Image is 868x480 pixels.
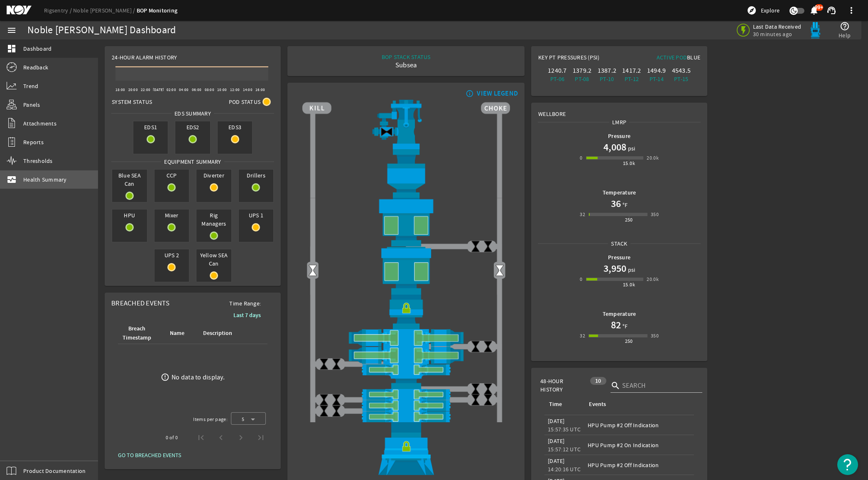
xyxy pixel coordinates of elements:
[172,109,214,118] span: EDS SUMMARY
[670,75,692,83] div: PT-15
[588,421,691,429] div: HPU Pump #2 Off Indication
[23,138,44,146] span: Reports
[112,209,147,221] span: HPU
[580,154,582,162] div: 0
[548,457,565,465] legacy-datetime-component: [DATE]
[482,340,494,353] img: ValveClose.png
[239,170,274,181] span: Drillers
[747,5,757,15] mat-icon: explore
[625,337,633,345] div: 250
[154,170,189,181] span: CCP
[469,383,482,395] img: ValveClose.png
[23,119,56,128] span: Attachments
[651,210,659,219] div: 350
[167,87,176,92] text: 02:00
[243,87,253,92] text: 14:00
[112,170,147,190] span: Blue SEA Can
[532,103,707,118] div: Wellbore
[175,121,210,133] span: EDS2
[548,446,581,453] legacy-datetime-component: 15:57:12 UTC
[743,4,783,17] button: Explore
[7,44,17,54] mat-icon: dashboard
[227,308,267,322] button: Last 7 days
[302,375,510,389] img: BopBodyShearBottom.png
[625,216,633,224] div: 250
[161,158,224,166] span: Equipment Summary
[548,437,565,445] legacy-datetime-component: [DATE]
[23,175,67,184] span: Health Summary
[153,87,164,92] text: [DATE]
[318,394,330,406] img: ValveClose.png
[203,329,232,338] div: Description
[580,332,585,340] div: 32
[123,324,151,342] div: Breach Timestamp
[382,61,431,69] div: Subsea
[603,140,626,154] h1: 4,008
[128,87,138,92] text: 20:00
[318,358,330,370] img: ValveClose.png
[549,400,562,409] div: Time
[548,465,581,473] legacy-datetime-component: 14:20:16 UTC
[302,422,510,475] img: WellheadConnectorLock.png
[218,121,253,133] span: EDS3
[611,381,620,391] i: search
[621,75,642,83] div: PT-12
[609,118,629,126] span: LMRP
[302,246,510,294] img: LowerAnnularOpen.png
[111,299,169,308] span: Breached Events
[255,87,265,92] text: 16:00
[154,249,189,261] span: UPS 2
[192,87,201,92] text: 06:00
[302,295,510,329] img: RiserConnectorLock.png
[807,22,824,39] img: Bluepod.svg
[330,358,343,370] img: ValveClose.png
[44,7,73,14] a: Rigsentry
[380,126,393,138] img: Valve2Close.png
[651,332,659,340] div: 350
[166,433,178,442] div: 0 of 0
[841,0,861,20] button: more_vert
[623,159,635,167] div: 15.0k
[302,400,510,411] img: PipeRamOpen.png
[202,329,240,338] div: Description
[73,7,137,14] a: Noble [PERSON_NAME]
[193,415,228,423] div: Items per page:
[217,87,227,92] text: 10:00
[318,405,330,417] img: ValveClose.png
[302,411,510,422] img: PipeRamOpen.png
[590,377,606,385] div: 10
[761,6,780,15] span: Explore
[179,87,189,92] text: 04:00
[133,121,168,133] span: EDS1
[588,400,687,409] div: Events
[647,275,659,283] div: 20.0k
[608,254,630,261] b: Pressure
[596,66,618,75] div: 1387.2
[306,264,319,276] img: Valve2Open.png
[161,373,169,382] mat-icon: error_outline
[622,381,696,391] input: Search
[111,448,188,463] button: GO TO BREACHED EVENTS
[670,66,692,75] div: 4543.5
[302,364,510,375] img: PipeRamOpen.png
[141,87,150,92] text: 22:00
[603,310,636,318] b: Temperature
[172,373,225,382] div: No data to display.
[482,383,494,395] img: ValveClose.png
[464,90,474,97] mat-icon: info_outline
[603,262,626,275] h1: 3,950
[647,154,659,162] div: 20.0k
[112,53,177,62] span: 24-Hour Alarm History
[608,132,630,140] b: Pressure
[196,170,231,181] span: Diverter
[608,239,630,248] span: Stack
[840,21,850,31] mat-icon: help_outline
[493,264,506,276] img: Valve2Open.png
[580,210,585,219] div: 32
[302,149,510,197] img: FlexJoint.png
[621,322,628,330] span: °F
[302,198,510,246] img: UpperAnnularOpen.png
[646,66,667,75] div: 1494.9
[382,53,431,61] div: BOP STACK STATUS
[809,5,819,15] mat-icon: notifications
